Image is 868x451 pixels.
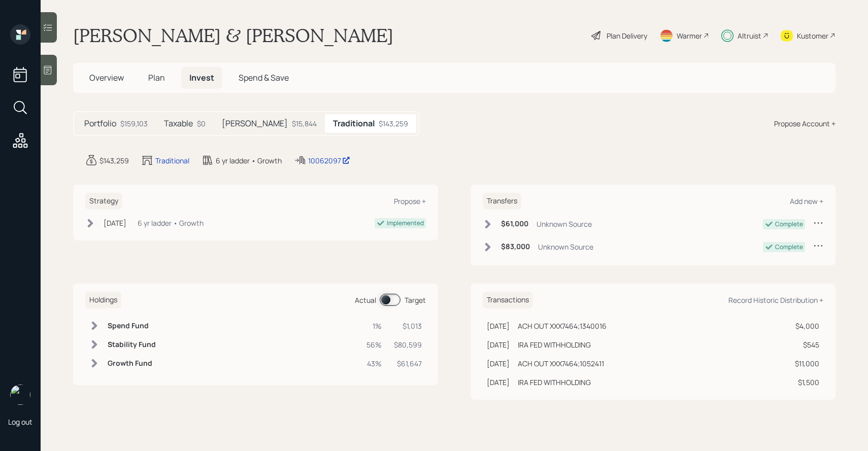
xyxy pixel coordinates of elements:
h6: Stability Fund [108,340,156,349]
h6: Growth Fund [108,359,156,368]
div: $1,013 [394,321,422,331]
span: Invest [189,72,214,83]
div: $143,259 [379,118,408,129]
h5: Traditional [333,119,375,128]
div: ACH OUT XXX7464;1052411 [518,358,604,369]
span: Overview [89,72,124,83]
div: Complete [775,242,803,252]
h6: Transactions [483,292,533,308]
div: Add new + [790,196,823,206]
div: $143,259 [99,155,129,166]
h6: Transfers [483,193,521,210]
div: $0 [197,118,206,129]
div: IRA FED WITHHOLDING [518,339,591,350]
img: sami-boghos-headshot.png [10,385,30,405]
span: Spend & Save [239,72,289,83]
div: Altruist [738,30,761,41]
div: Target [405,295,426,305]
div: 1% [366,321,382,331]
div: [DATE] [487,339,510,350]
div: 6 yr ladder • Growth [138,218,204,228]
div: $4,000 [795,321,819,331]
h5: [PERSON_NAME] [222,119,288,128]
div: Log out [8,417,32,427]
h6: $83,000 [501,242,530,251]
div: Warmer [677,30,702,41]
div: Implemented [387,219,424,228]
div: 56% [366,339,382,350]
span: Plan [148,72,165,83]
div: [DATE] [487,321,510,331]
div: $545 [795,339,819,350]
div: Unknown Source [538,241,593,252]
div: Record Historic Distribution + [728,295,823,305]
div: Unknown Source [537,219,592,229]
h1: [PERSON_NAME] & [PERSON_NAME] [73,24,393,47]
div: $61,647 [394,358,422,369]
div: [DATE] [487,377,510,388]
div: Complete [775,220,803,229]
div: Kustomer [797,30,828,41]
div: Propose Account + [774,118,836,129]
h5: Portfolio [84,119,116,128]
h5: Taxable [164,119,193,128]
h6: $61,000 [501,220,528,228]
div: [DATE] [487,358,510,369]
div: Actual [355,295,376,305]
div: 6 yr ladder • Growth [216,155,282,166]
h6: Strategy [85,193,122,210]
h6: Holdings [85,292,121,308]
div: $1,500 [795,377,819,388]
div: IRA FED WITHHOLDING [518,377,591,388]
div: $159,103 [120,118,148,129]
div: $80,599 [394,339,422,350]
h6: Spend Fund [108,322,156,330]
div: Plan Delivery [607,30,647,41]
div: Propose + [394,196,426,206]
div: $11,000 [795,358,819,369]
div: 10062097 [308,155,350,166]
div: [DATE] [104,218,126,228]
div: $15,844 [292,118,317,129]
div: 43% [366,358,382,369]
div: Traditional [155,155,189,166]
div: ACH OUT XXX7464;1340016 [518,321,607,331]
